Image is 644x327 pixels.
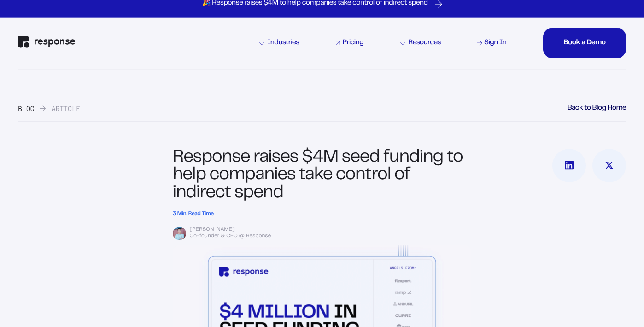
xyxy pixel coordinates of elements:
[476,38,508,48] a: Sign In
[484,40,506,47] div: Sign In
[173,211,472,218] h2: 3 Min. Read Time
[51,105,80,113] div: Article
[18,36,75,48] img: Response Logo
[543,28,626,58] button: Book a DemoBook a DemoBook a DemoBook a Demo
[190,226,472,234] div: [PERSON_NAME]
[334,38,365,48] a: Pricing
[259,40,299,47] div: Industries
[40,105,46,112] img: arrow
[400,40,441,47] div: Resources
[173,149,472,203] h1: Response raises $4M seed funding to help companies take control of indirect spend
[18,105,35,113] a: Blog
[568,105,626,113] a: Back to Blog Home
[563,40,605,47] div: Book a Demo
[190,233,472,240] div: Co-founder & CEO @ Response
[343,40,364,47] div: Pricing
[173,227,186,240] img: Keivan Shahida
[18,36,75,50] a: Response Home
